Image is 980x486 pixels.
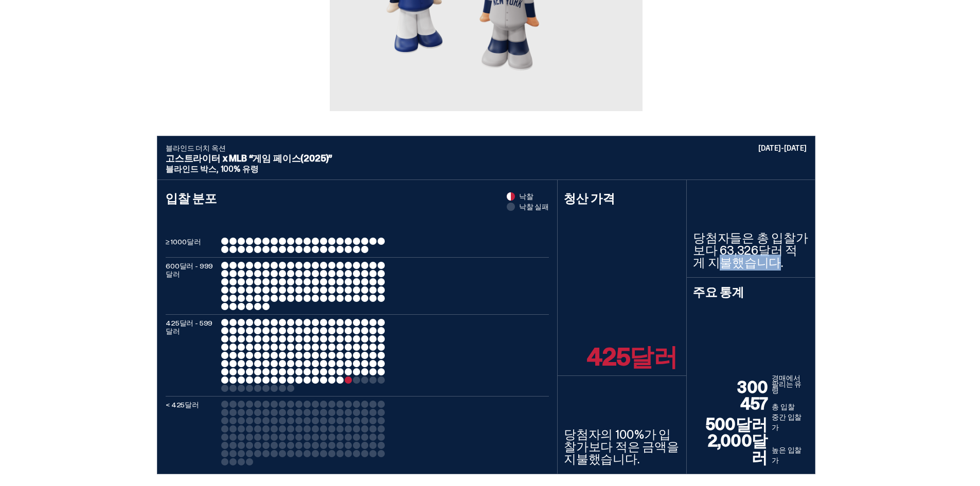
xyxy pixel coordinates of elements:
[564,426,679,467] font: 당첨자의 100%가 입찰가보다 적은 금액을 지불했습니다.
[737,376,768,398] font: 300
[772,445,801,465] font: 높은 입찰가
[693,230,808,271] font: 당첨자들은 총 입찰가보다 63,326달러 적게 지불했습니다.
[519,202,549,211] font: 낙찰 실패
[564,190,615,206] font: 청산 가격
[693,284,744,300] font: 주요 통계
[772,402,794,411] font: 총 입찰
[166,152,332,165] font: 고스트라이터 x MLB “게임 페이스(2025)”
[166,143,226,153] font: 블라인드 더치 옥션
[758,143,807,153] font: [DATE]-[DATE]
[166,261,213,279] font: 600달러 - 999달러
[166,190,217,206] font: 입찰 분포
[166,318,212,336] font: 425달러 - 599달러
[166,164,219,174] font: 블라인드 박스,
[772,412,801,432] font: 중간 입찰가
[221,164,259,174] font: 100% 유령
[519,192,533,201] font: 낙찰
[166,400,199,409] font: < 425달러
[706,413,768,435] font: 500달러
[708,430,768,468] font: 2,000달러
[166,237,201,246] font: ≥ 1000달러
[740,393,768,415] font: 457
[587,340,678,373] font: 425달러
[772,373,801,395] font: 경매에서 팔리는 유령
